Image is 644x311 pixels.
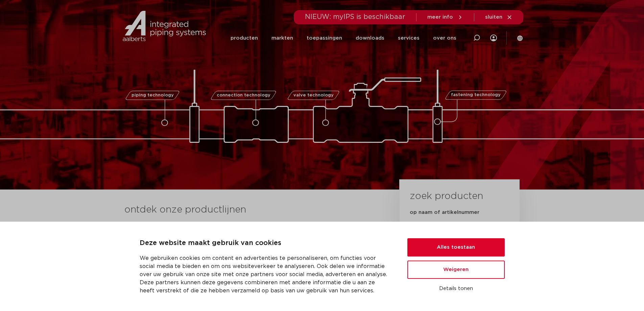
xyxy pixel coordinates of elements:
button: Alles toestaan [407,238,505,257]
span: valve technology [293,93,334,97]
a: over ons [433,25,456,51]
span: fastening technology [451,93,501,97]
a: producten [231,25,258,51]
label: op naam of artikelnummer [410,209,479,216]
button: Weigeren [407,261,505,279]
span: meer info [427,15,453,20]
a: sluiten [485,14,512,20]
h3: zoek producten [410,190,483,203]
nav: Menu [231,25,456,51]
a: meer info [427,14,463,20]
span: piping technology [132,93,174,97]
button: Details tonen [407,283,505,294]
span: connection technology [216,93,270,97]
p: We gebruiken cookies om content en advertenties te personaliseren, om functies voor social media ... [140,254,391,295]
a: toepassingen [307,25,342,51]
span: sluiten [485,15,502,20]
span: NIEUW: myIPS is beschikbaar [305,14,405,20]
a: downloads [356,25,384,51]
a: services [398,25,420,51]
p: Deze website maakt gebruik van cookies [140,238,391,249]
h3: ontdek onze productlijnen [124,203,377,217]
a: markten [271,25,293,51]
